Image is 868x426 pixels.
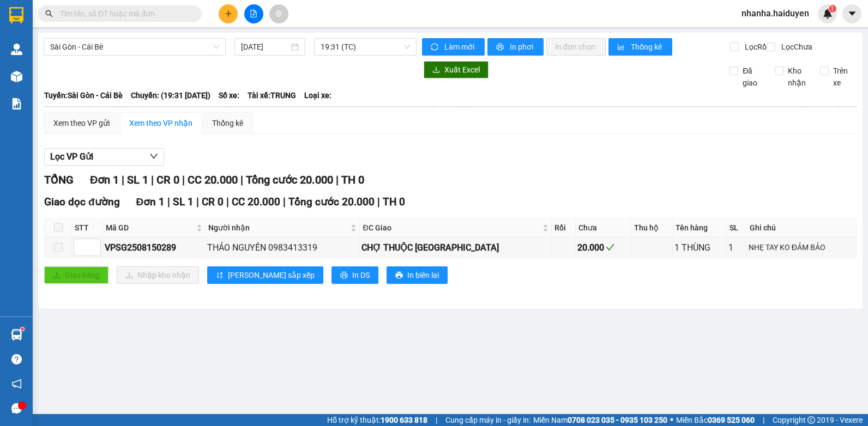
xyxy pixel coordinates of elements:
span: printer [340,271,348,280]
span: | [283,196,286,208]
span: Cung cấp máy in - giấy in: [445,414,531,426]
span: | [763,414,764,426]
span: Lọc Rồi [740,41,770,53]
span: message [11,403,22,413]
div: 1 THÙNG [674,241,725,254]
b: Tuyến: Sài Gòn - Cái Bè [44,91,123,100]
button: plus [219,4,238,23]
span: [PERSON_NAME] sắp xếp [228,269,315,281]
img: warehouse-icon [11,71,22,82]
span: file-add [250,10,257,17]
span: Thống kê [631,41,664,53]
span: CC 20.000 [232,196,280,208]
button: uploadGiao hàng [44,266,108,284]
span: Đơn 1 [90,173,119,186]
span: Chuyến: (19:31 [DATE]) [131,89,210,101]
sup: 1 [829,5,836,13]
span: caret-down [847,9,857,19]
span: Xuất Excel [444,64,480,76]
img: warehouse-icon [11,329,22,340]
span: check [606,243,614,252]
th: STT [72,219,103,237]
div: THẢO NGUYÊN 0983413319 [207,241,358,254]
span: Tổng cước 20.000 [288,196,375,208]
span: Trên xe [829,65,857,89]
span: | [240,173,243,186]
strong: 1900 633 818 [381,416,427,424]
button: printerIn phơi [487,38,544,56]
span: Đơn 1 [136,196,165,208]
span: aim [275,10,282,17]
span: question-circle [11,354,22,364]
span: copyright [807,416,815,424]
img: icon-new-feature [823,9,833,19]
button: downloadXuất Excel [424,61,489,78]
span: 19:31 (TC) [321,39,410,55]
span: Lọc VP Gửi [50,150,93,163]
input: 15/08/2025 [241,41,289,53]
span: | [226,196,229,208]
div: Xem theo VP nhận [129,117,192,129]
td: VPSG2508150289 [103,237,206,258]
span: sync [431,43,440,52]
span: | [167,196,170,208]
th: SL [727,219,747,237]
span: Mã GD [106,222,194,234]
span: Giao dọc đường [44,196,120,208]
img: solution-icon [11,98,22,109]
span: | [436,414,437,426]
div: Xem theo VP gửi [53,117,110,129]
div: CHỢ THUỘC [GEOGRAPHIC_DATA] [361,241,550,254]
span: ⚪️ [670,418,673,422]
span: In biên lai [407,269,439,281]
span: | [377,196,380,208]
th: Tên hàng [673,219,727,237]
div: 20.000 [577,241,629,254]
span: notification [11,379,22,389]
span: Tài xế: TRUNG [248,89,296,101]
span: Tổng cước 20.000 [246,173,333,186]
span: Miền Bắc [676,414,755,426]
span: SL 1 [127,173,148,186]
span: | [196,196,199,208]
div: 1 [728,241,745,254]
img: warehouse-icon [11,44,22,55]
span: TH 0 [341,173,364,186]
span: Kho nhận [783,65,812,89]
span: | [122,173,124,186]
div: VPSG2508150289 [105,241,203,254]
span: Số xe: [219,89,239,101]
span: TH 0 [383,196,405,208]
input: Tìm tên, số ĐT hoặc mã đơn [60,8,189,20]
span: printer [395,271,403,280]
span: | [336,173,339,186]
th: Chưa [576,219,631,237]
button: printerIn DS [331,266,378,284]
button: downloadNhập kho nhận [117,266,199,284]
span: printer [496,43,505,52]
span: 1 [830,5,834,13]
span: Đã giao [738,65,767,89]
button: caret-down [842,4,861,23]
span: ĐC Giao [363,222,540,234]
button: Lọc VP Gửi [44,148,164,166]
span: Loại xe: [304,89,331,101]
span: nhanha.haiduyen [733,7,818,20]
span: In DS [352,269,370,281]
span: CR 0 [202,196,224,208]
span: TỔNG [44,173,74,186]
span: In phơi [510,41,535,53]
span: Lọc Chưa [777,41,814,53]
span: bar-chart [617,43,626,52]
button: bar-chartThống kê [608,38,672,56]
button: In đơn chọn [546,38,606,56]
sup: 1 [21,327,24,331]
span: CR 0 [156,173,179,186]
span: | [151,173,154,186]
img: logo-vxr [9,7,23,23]
span: search [45,10,53,17]
span: Người nhận [208,222,349,234]
span: plus [225,10,232,17]
span: SL 1 [173,196,194,208]
th: Thu hộ [631,219,673,237]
